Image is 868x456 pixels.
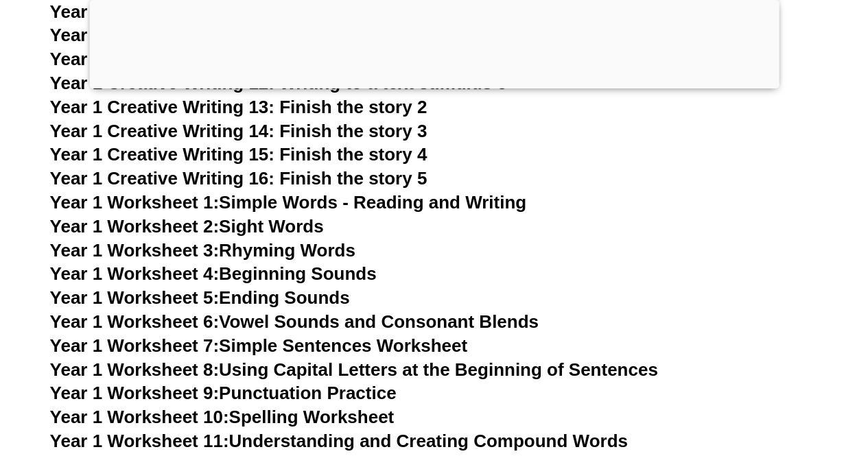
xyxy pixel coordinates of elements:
a: Year 1 Worksheet 2:Sight Words [50,216,324,237]
a: Year 1 Worksheet 10:Spelling Worksheet [50,407,395,427]
a: Year 1 Creative Writing 13: Finish the story 2 [50,97,427,117]
a: Year 1 Worksheet 11:Understanding and Creating Compound Words [50,431,628,451]
a: Year 1 Worksheet 7:Simple Sentences Worksheet [50,335,468,356]
span: Year 1 Worksheet 3: [50,240,220,261]
a: Year 1 Creative Writing 12: Writing to a text stimulus 5 [50,73,507,93]
a: Year 1 Worksheet 8:Using Capital Letters at the Beginning of Sentences [50,359,658,380]
a: Year 1 Creative Writing 9: Writing to a text stimulus 2 [50,1,497,22]
span: Year 1 Worksheet 5: [50,287,220,308]
span: Year 1 Worksheet 7: [50,335,220,356]
span: Year 1 Worksheet 8: [50,359,220,380]
span: Year 1 Worksheet 11: [50,431,229,451]
span: Year 1 Worksheet 10: [50,407,229,427]
span: Year 1 Worksheet 2: [50,216,220,237]
span: Year 1 Worksheet 4: [50,263,220,284]
a: Year 1 Worksheet 6:Vowel Sounds and Consonant Blends [50,311,539,332]
a: Year 1 Worksheet 3:Rhyming Words [50,240,355,261]
a: Year 1 Creative Writing 11: Writing to a text stimulus 4 [50,49,507,69]
a: Year 1 Worksheet 5:Ending Sounds [50,287,350,308]
span: Year 1 Worksheet 1: [50,192,220,213]
a: Year 1 Worksheet 9:Punctuation Practice [50,383,397,403]
a: Year 1 Creative Writing 15: Finish the story 4 [50,144,427,165]
a: Year 1 Worksheet 4:Beginning Sounds [50,263,377,284]
a: Year 1 Creative Writing 16: Finish the story 5 [50,168,427,189]
a: Year 1 Creative Writing 14: Finish the story 3 [50,121,427,141]
iframe: Chat Widget [640,301,868,456]
a: Year 1 Worksheet 1:Simple Words - Reading and Writing [50,192,527,213]
span: Year 1 Worksheet 6: [50,311,220,332]
span: Year 1 Worksheet 9: [50,383,220,403]
a: Year 1 Creative Writing 10: Writing to a text stimulus 3 [50,25,507,45]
